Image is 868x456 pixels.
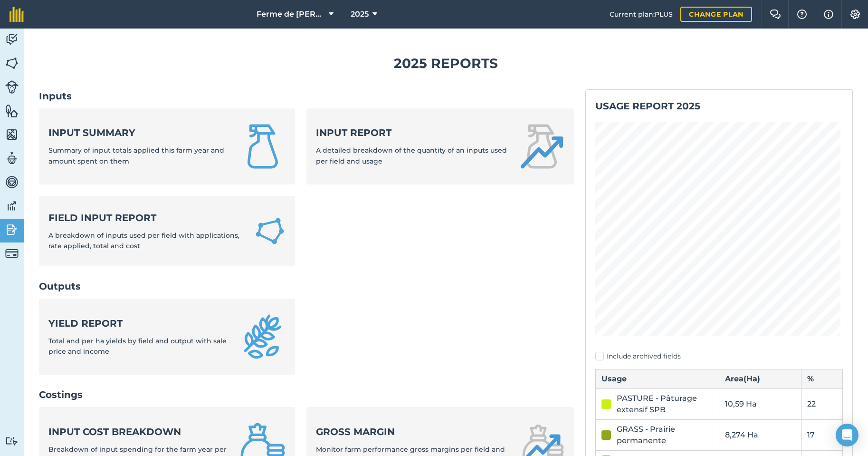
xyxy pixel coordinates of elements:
a: Input summarySummary of input totals applied this farm year and amount spent on them [39,108,295,184]
td: 10,59 Ha [719,388,801,419]
h2: Costings [39,388,574,401]
span: A detailed breakdown of the quantity of an inputs used per field and usage [316,146,507,165]
img: svg+xml;base64,PHN2ZyB4bWxucz0iaHR0cDovL3d3dy53My5vcmcvMjAwMC9zdmciIHdpZHRoPSI1NiIgaGVpZ2h0PSI2MC... [5,56,19,70]
strong: Input report [316,126,507,139]
img: svg+xml;base64,PD94bWwgdmVyc2lvbj0iMS4wIiBlbmNvZGluZz0idXRmLTgiPz4KPCEtLSBHZW5lcmF0b3I6IEFkb2JlIE... [5,247,19,260]
span: Total and per ha yields by field and output with sale price and income [48,337,227,356]
strong: Field Input Report [48,211,243,224]
th: Usage [596,369,719,388]
th: Area ( Ha ) [719,369,801,388]
h2: Outputs [39,280,574,293]
a: Yield reportTotal and per ha yields by field and output with sale price and income [39,299,295,375]
h2: Usage report 2025 [595,99,843,113]
a: Field Input ReportA breakdown of inputs used per field with applications, rate applied, total and... [39,196,295,267]
span: Summary of input totals applied this farm year and amount spent on them [48,146,224,165]
a: Change plan [680,7,752,22]
span: Current plan : PLUS [610,9,673,19]
img: svg+xml;base64,PD94bWwgdmVyc2lvbj0iMS4wIiBlbmNvZGluZz0idXRmLTgiPz4KPCEtLSBHZW5lcmF0b3I6IEFkb2JlIE... [5,32,19,47]
strong: Input cost breakdown [48,425,229,438]
h1: 2025 Reports [39,53,853,74]
img: svg+xml;base64,PHN2ZyB4bWxucz0iaHR0cDovL3d3dy53My5vcmcvMjAwMC9zdmciIHdpZHRoPSI1NiIgaGVpZ2h0PSI2MC... [5,104,19,118]
label: Include archived fields [595,351,843,361]
img: svg+xml;base64,PD94bWwgdmVyc2lvbj0iMS4wIiBlbmNvZGluZz0idXRmLTgiPz4KPCEtLSBHZW5lcmF0b3I6IEFkb2JlIE... [5,199,19,213]
img: Field Input Report [254,214,286,248]
td: 22 [801,388,843,419]
th: % [801,369,843,388]
img: svg+xml;base64,PD94bWwgdmVyc2lvbj0iMS4wIiBlbmNvZGluZz0idXRmLTgiPz4KPCEtLSBHZW5lcmF0b3I6IEFkb2JlIE... [5,151,19,165]
img: Yield report [240,314,286,359]
span: Ferme de [PERSON_NAME] [257,9,325,20]
img: Input report [519,124,564,169]
img: Two speech bubbles overlapping with the left bubble in the forefront [770,10,781,19]
span: 2025 [351,9,369,20]
strong: Gross margin [316,425,507,438]
div: GRASS - Prairie permanente [617,424,713,446]
img: svg+xml;base64,PD94bWwgdmVyc2lvbj0iMS4wIiBlbmNvZGluZz0idXRmLTgiPz4KPCEtLSBHZW5lcmF0b3I6IEFkb2JlIE... [5,175,19,189]
img: svg+xml;base64,PD94bWwgdmVyc2lvbj0iMS4wIiBlbmNvZGluZz0idXRmLTgiPz4KPCEtLSBHZW5lcmF0b3I6IEFkb2JlIE... [5,223,19,237]
span: A breakdown of inputs used per field with applications, rate applied, total and cost [48,231,239,250]
img: svg+xml;base64,PHN2ZyB4bWxucz0iaHR0cDovL3d3dy53My5vcmcvMjAwMC9zdmciIHdpZHRoPSIxNyIgaGVpZ2h0PSIxNy... [824,9,833,20]
h2: Inputs [39,89,574,103]
img: svg+xml;base64,PHN2ZyB4bWxucz0iaHR0cDovL3d3dy53My5vcmcvMjAwMC9zdmciIHdpZHRoPSI1NiIgaGVpZ2h0PSI2MC... [5,127,19,142]
div: Open Intercom Messenger [836,424,858,446]
div: PASTURE - Pâturage extensif SPB [617,393,713,416]
img: Input summary [240,124,286,169]
td: 17 [801,419,843,450]
img: svg+xml;base64,PD94bWwgdmVyc2lvbj0iMS4wIiBlbmNvZGluZz0idXRmLTgiPz4KPCEtLSBHZW5lcmF0b3I6IEFkb2JlIE... [5,437,19,446]
img: A question mark icon [796,10,808,19]
img: A cog icon [849,10,861,19]
img: svg+xml;base64,PD94bWwgdmVyc2lvbj0iMS4wIiBlbmNvZGluZz0idXRmLTgiPz4KPCEtLSBHZW5lcmF0b3I6IEFkb2JlIE... [5,80,19,94]
a: Input reportA detailed breakdown of the quantity of an inputs used per field and usage [306,108,574,184]
strong: Yield report [48,317,229,330]
strong: Input summary [48,126,229,139]
td: 8,274 Ha [719,419,801,450]
img: fieldmargin Logo [10,7,24,22]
